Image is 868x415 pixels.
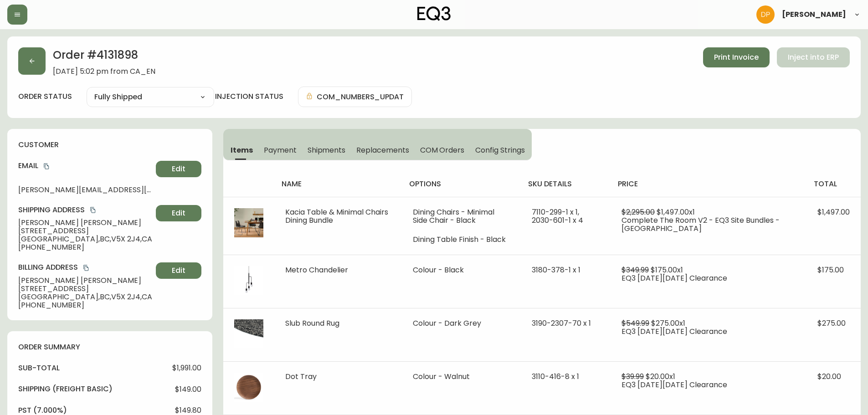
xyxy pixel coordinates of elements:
span: Items [231,145,253,155]
span: [GEOGRAPHIC_DATA] , BC , V5X 2J4 , CA [18,235,152,243]
span: $1,991.00 [172,364,201,372]
h4: Shipping ( Freight Basic ) [18,384,113,394]
span: $275.00 x 1 [651,318,685,328]
li: Dining Chairs - Minimal Side Chair - Black [413,208,510,225]
span: Payment [264,145,297,155]
li: Colour - Dark Grey [413,319,510,328]
span: 3180-378-1 x 1 [532,265,580,275]
h4: total [814,179,853,189]
h4: customer [18,140,201,150]
button: copy [42,162,51,171]
span: [PERSON_NAME] [PERSON_NAME] [18,219,152,227]
li: Colour - Black [413,266,510,274]
span: $175.00 x 1 [651,265,683,275]
span: 7110-299-1 x 1, 2030-601-1 x 4 [532,207,583,225]
span: Shipments [308,145,346,155]
span: EQ3 [DATE][DATE] Clearance [621,273,727,283]
button: Edit [156,262,201,279]
h4: Billing Address [18,262,152,272]
span: Edit [172,208,185,218]
span: Metro Chandelier [285,265,348,275]
h4: price [618,179,799,189]
span: $349.99 [621,265,649,275]
span: Edit [172,164,185,174]
span: [PHONE_NUMBER] [18,301,152,309]
h4: sku details [528,179,603,189]
span: Replacements [356,145,409,155]
span: Config Strings [475,145,524,155]
span: $20.00 [817,371,841,382]
span: [STREET_ADDRESS] [18,285,152,293]
span: $1,497.00 x 1 [657,207,695,217]
span: $175.00 [817,265,844,275]
h4: options [409,179,514,189]
span: Print Invoice [714,52,759,62]
span: Edit [172,266,185,276]
span: $275.00 [817,318,846,328]
button: Edit [156,205,201,221]
span: $20.00 x 1 [646,371,675,382]
span: $39.99 [621,371,644,382]
span: $149.80 [175,406,201,415]
img: 63508909-9ef5-4642-b321-ee165b80dd77.jpg [234,319,263,348]
span: Complete The Room V2 - EQ3 Site Bundles - [GEOGRAPHIC_DATA] [621,215,780,234]
label: order status [18,92,72,102]
span: Dot Tray [285,371,317,382]
span: [STREET_ADDRESS] [18,227,152,235]
h4: Shipping Address [18,205,152,215]
span: $549.99 [621,318,649,328]
span: Slub Round Rug [285,318,339,328]
h4: order summary [18,342,201,352]
img: 8583dec6-957d-45ba-b3e7-ae65d3384e5b.jpg [234,266,263,295]
button: Print Invoice [703,47,770,67]
img: b0154ba12ae69382d64d2f3159806b19 [756,5,775,24]
h2: Order # 4131898 [53,47,155,67]
h4: Email [18,161,152,171]
span: [PERSON_NAME] [782,11,846,18]
button: Edit [156,161,201,177]
img: 64786f87-7d1f-4881-abb1-9fbea7727c1aOptional[kacia-dining-room-lifestyle].jpg [234,208,263,237]
h4: injection status [215,92,283,102]
span: EQ3 [DATE][DATE] Clearance [621,326,727,337]
button: copy [82,263,91,272]
li: Dining Table Finish - Black [413,236,510,244]
span: $1,497.00 [817,207,850,217]
span: [DATE] 5:02 pm from CA_EN [53,67,155,76]
span: EQ3 [DATE][DATE] Clearance [621,379,727,390]
span: $149.00 [175,385,201,394]
h4: name [282,179,395,189]
span: 3110-416-8 x 1 [532,371,579,382]
img: 34e21539-8fd3-402a-8b60-5eb6d04dc626.jpg [234,373,263,402]
span: [PHONE_NUMBER] [18,243,152,251]
span: 3190-2307-70 x 1 [532,318,591,328]
li: Colour - Walnut [413,373,510,381]
button: copy [88,205,98,215]
span: Kacia Table & Minimal Chairs Dining Bundle [285,207,388,225]
h4: sub-total [18,363,60,373]
span: [GEOGRAPHIC_DATA] , BC , V5X 2J4 , CA [18,293,152,301]
span: [PERSON_NAME] [PERSON_NAME] [18,277,152,285]
span: [PERSON_NAME][EMAIL_ADDRESS][DOMAIN_NAME] [18,186,152,194]
span: $2,295.00 [621,207,655,217]
span: COM Orders [420,145,465,155]
img: logo [417,6,451,21]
